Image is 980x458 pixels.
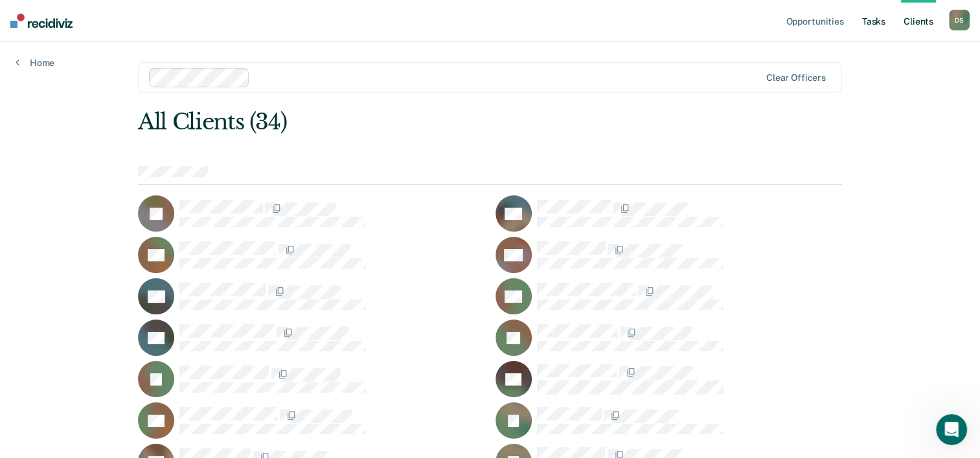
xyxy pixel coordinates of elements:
[766,72,826,83] div: Clear officers
[949,10,970,30] button: DS
[949,10,970,30] div: D S
[16,57,54,69] a: Home
[936,414,967,445] iframe: Intercom live chat
[10,14,73,28] img: Recidiviz
[138,109,701,135] div: All Clients (34)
